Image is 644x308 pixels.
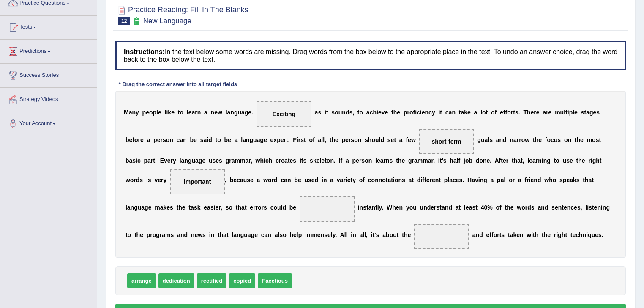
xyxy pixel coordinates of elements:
[385,109,388,116] b: e
[237,109,241,116] b: u
[160,157,164,164] b: E
[281,136,284,143] b: e
[126,136,129,143] b: b
[248,157,251,164] b: r
[379,136,381,143] b: l
[592,136,596,143] b: o
[354,136,358,143] b: o
[143,17,191,25] small: New Language
[518,109,520,116] b: .
[301,157,303,164] b: t
[318,109,321,116] b: s
[573,109,574,116] b: l
[300,136,304,143] b: s
[538,136,542,143] b: e
[151,157,153,164] b: r
[531,109,534,116] b: e
[158,109,161,116] b: e
[257,136,260,143] b: a
[153,109,157,116] b: p
[477,136,481,143] b: g
[564,109,565,116] b: l
[248,109,251,116] b: e
[180,157,181,164] b: l
[580,136,584,143] b: e
[321,157,325,164] b: e
[428,109,432,116] b: c
[459,109,461,116] b: t
[234,109,238,116] b: g
[264,136,267,143] b: e
[129,136,132,143] b: e
[171,157,173,164] b: r
[555,109,560,116] b: m
[313,157,317,164] b: k
[517,136,519,143] b: r
[216,136,218,143] b: t
[169,136,173,143] b: n
[202,157,205,164] b: e
[273,136,277,143] b: x
[513,109,515,116] b: t
[321,136,323,143] b: l
[253,136,257,143] b: u
[486,109,488,116] b: t
[393,109,397,116] b: h
[345,136,349,143] b: e
[565,109,568,116] b: t
[464,109,467,116] b: k
[342,136,346,143] b: p
[551,136,554,143] b: c
[241,109,245,116] b: a
[331,136,335,143] b: h
[180,136,183,143] b: a
[173,157,176,164] b: y
[489,136,493,143] b: s
[495,109,497,116] b: f
[188,109,192,116] b: e
[277,136,281,143] b: p
[168,109,171,116] b: k
[197,109,201,116] b: n
[203,136,207,143] b: a
[246,136,250,143] b: n
[115,4,248,25] h2: Practice Reading: Fill In The Blanks
[180,109,183,116] b: o
[195,109,197,116] b: r
[298,136,300,143] b: r
[129,157,132,164] b: a
[232,157,235,164] b: a
[327,157,330,164] b: o
[342,109,346,116] b: n
[325,136,326,143] b: ,
[511,109,513,116] b: r
[491,109,495,116] b: o
[503,109,505,116] b: f
[546,109,548,116] b: r
[177,136,180,143] b: c
[593,109,596,116] b: e
[366,109,370,116] b: a
[256,157,260,164] b: w
[452,109,456,116] b: n
[309,136,313,143] b: o
[482,109,486,116] b: o
[587,136,592,143] b: m
[216,157,219,164] b: e
[397,109,400,116] b: e
[586,109,589,116] b: a
[269,157,273,164] b: h
[293,157,296,164] b: s
[199,157,202,164] b: g
[251,157,252,164] b: ,
[481,136,485,143] b: o
[378,109,382,116] b: e
[440,109,442,116] b: t
[432,109,435,116] b: y
[399,136,403,143] b: a
[484,136,488,143] b: a
[404,109,407,116] b: p
[140,136,144,143] b: e
[245,157,248,164] b: a
[499,136,503,143] b: n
